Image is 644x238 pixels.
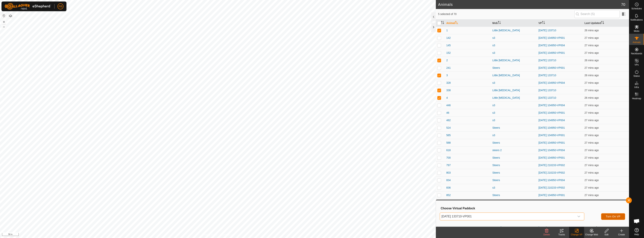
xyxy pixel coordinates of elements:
[614,233,629,236] div: Create
[492,36,535,40] div: s3
[538,81,565,84] a: [DATE] 104950-VP004
[584,89,599,92] span: 2 Oct 2025, 3:03 pm
[634,30,639,32] span: Mobs
[584,171,599,174] span: 2 Oct 2025, 3:03 pm
[498,22,501,25] p-sorticon: Activate to sort
[538,224,565,227] a: [DATE] 204446-VP009
[492,178,535,182] div: Steers
[8,14,13,18] button: Map Layers
[446,163,451,167] span: 797
[492,73,535,77] div: Little [MEDICAL_DATA]
[584,96,599,99] span: 2 Oct 2025, 3:04 pm
[538,179,565,182] a: [DATE] 104950-VP004
[584,59,599,62] span: 2 Oct 2025, 3:04 pm
[631,52,642,55] span: Neckbands
[632,97,641,100] span: Heatmap
[584,186,599,189] span: 2 Oct 2025, 3:03 pm
[538,156,565,159] a: [DATE] 104950-VP001
[601,22,604,25] p-sorticon: Activate to sort
[554,233,569,236] div: Tracks
[538,59,556,62] a: [DATE] 133710
[538,149,565,152] a: [DATE] 104950-VP004
[584,111,599,114] span: 2 Oct 2025, 3:03 pm
[446,58,448,62] span: 2
[492,193,535,197] div: Steers
[631,7,642,10] span: Schedules
[492,51,535,55] div: s3
[538,66,565,69] a: [DATE] 104950-VP001
[441,22,444,25] p-sorticon: Activate to sort
[538,89,556,92] a: [DATE] 133710
[446,148,451,152] span: 618
[492,148,535,152] div: steers 2
[492,171,535,175] div: Steers
[492,163,535,167] div: Steers
[584,233,599,236] div: Change Mob
[599,233,614,236] div: Edit
[574,10,620,18] input: Search (S)
[538,51,565,54] a: [DATE] 104950-VP001
[584,74,599,77] span: 2 Oct 2025, 3:04 pm
[584,104,599,107] span: 2 Oct 2025, 3:03 pm
[492,103,535,107] div: s3
[631,216,642,227] div: Open chat
[538,74,556,77] a: [DATE] 133710
[584,179,599,182] span: 2 Oct 2025, 3:03 pm
[492,88,535,92] div: Little [MEDICAL_DATA]
[446,28,448,32] span: 1
[633,41,641,43] span: Animals
[446,51,451,55] span: 152
[440,213,575,220] span: 2025-09-27 133710-VP001
[538,96,556,99] a: [DATE] 133710
[584,149,599,152] span: 2 Oct 2025, 3:03 pm
[492,156,535,160] div: Steers
[569,233,584,236] div: Change VP
[538,111,565,114] a: [DATE] 104950-VP001
[538,44,565,47] a: [DATE] 104950-VP004
[538,104,565,107] a: [DATE] 104950-VP004
[538,194,565,197] a: [DATE] 104950-VP001
[584,164,599,167] span: 2 Oct 2025, 3:03 pm
[492,141,535,145] div: Steers
[446,66,451,70] span: 241
[446,133,451,137] span: 585
[584,126,599,129] span: 2 Oct 2025, 3:03 pm
[446,103,451,107] span: 446
[438,2,621,7] h2: Animals
[446,81,451,85] span: 328
[584,81,599,84] span: 2 Oct 2025, 3:03 pm
[492,58,535,62] div: Little [MEDICAL_DATA]
[584,44,599,47] span: 2 Oct 2025, 3:03 pm
[492,81,535,85] div: s3
[538,134,565,137] a: [DATE] 104950-VP001
[455,22,458,25] p-sorticon: Activate to sort
[446,141,451,145] span: 588
[446,88,451,92] span: 338
[492,186,535,190] div: s3
[492,133,535,137] div: s3
[538,126,565,129] a: [DATE] 104950-VP001
[59,4,62,8] span: RB
[2,13,6,18] button: Reset Map
[222,233,233,237] a: Contact Us
[629,227,644,237] a: Help
[634,233,639,236] span: Help
[621,2,625,7] span: 70
[492,66,535,70] div: Steers
[2,25,6,29] button: –
[538,119,565,122] a: [DATE] 104950-VP004
[634,86,639,88] span: Infra
[583,19,629,27] th: Last Updated
[584,51,599,54] span: 2 Oct 2025, 3:03 pm
[446,111,449,115] span: 46
[446,126,451,130] span: 524
[446,43,451,47] span: 145
[446,96,448,100] span: 4
[446,178,451,182] span: 834
[575,213,583,220] div: dropdown trigger
[584,156,599,159] span: 2 Oct 2025, 3:03 pm
[606,215,620,218] span: Turn On VP
[4,3,51,10] img: Gallagher Logo
[446,171,451,175] span: 803
[438,12,574,16] span: 5 selected of 70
